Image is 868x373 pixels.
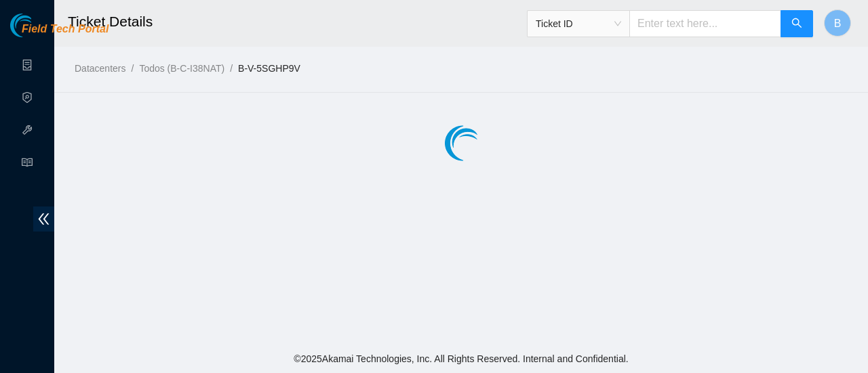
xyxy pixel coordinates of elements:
span: double-left [33,206,54,232]
a: Datacenters [75,63,125,74]
input: Enter text here... [629,10,781,37]
span: B [834,15,842,32]
img: Akamai Technologies [10,14,68,37]
span: search [791,18,802,30]
footer: © 2025 Akamai Technologies, Inc. All Rights Reserved. Internal and Confidential. [54,345,868,373]
span: / [230,63,233,74]
a: Akamai TechnologiesField Tech Portal [10,24,108,42]
button: B [824,9,851,37]
span: Field Tech Portal [22,23,108,36]
a: B-V-5SGHP9V [238,63,300,74]
span: Ticket ID [536,14,621,34]
button: search [781,10,813,37]
a: Todos (B-C-I38NAT) [139,63,224,74]
span: / [131,63,134,74]
span: read [22,151,33,178]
